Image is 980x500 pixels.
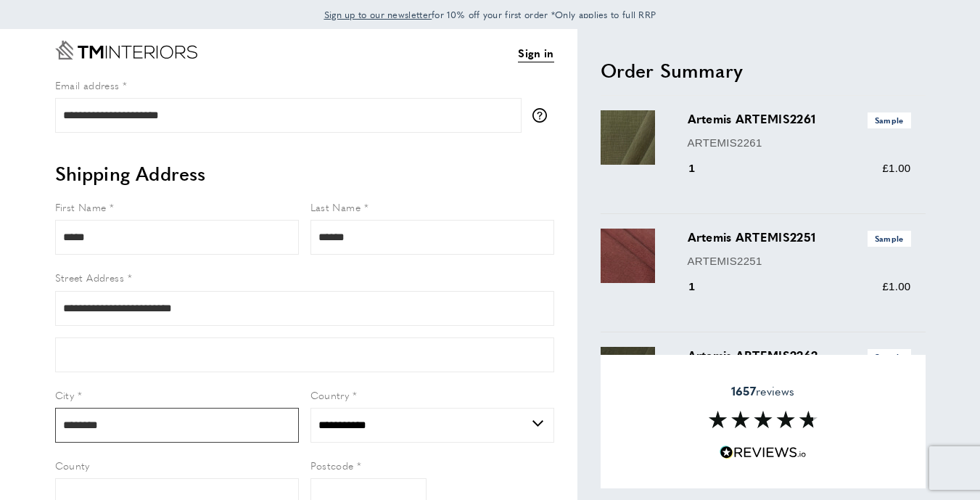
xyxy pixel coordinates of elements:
[731,382,756,399] strong: 1657
[310,388,350,402] span: Country
[532,108,554,123] button: More information
[688,229,911,246] h3: Artemis ARTEMIS2251
[324,7,432,22] a: Sign up to our newsletter
[688,160,716,177] div: 1
[688,278,716,295] div: 1
[720,446,807,459] img: Reviews.io 5 stars
[55,78,120,92] span: Email address
[324,8,656,21] span: for 10% off your first order *Only applies to full RRP
[688,110,911,128] h3: Artemis ARTEMIS2261
[310,458,354,472] span: Postcode
[518,44,553,62] a: Sign in
[55,200,107,214] span: First Name
[601,229,655,283] img: Artemis ARTEMIS2251
[688,134,911,152] p: ARTEMIS2261
[55,160,554,187] h2: Shipping Address
[310,200,361,214] span: Last Name
[688,347,911,364] h3: Artemis ARTEMIS2262
[55,458,90,472] span: County
[688,253,911,270] p: ARTEMIS2251
[868,231,911,246] span: Sample
[601,57,926,83] h2: Order Summary
[55,41,197,60] a: Go to Home page
[731,384,794,398] span: reviews
[601,347,655,401] img: Artemis ARTEMIS2262
[709,411,818,428] img: Reviews section
[55,388,75,402] span: City
[882,280,910,292] span: £1.00
[882,162,910,174] span: £1.00
[55,270,125,284] span: Street Address
[868,349,911,364] span: Sample
[868,112,911,128] span: Sample
[324,8,432,21] span: Sign up to our newsletter
[601,110,655,165] img: Artemis ARTEMIS2261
